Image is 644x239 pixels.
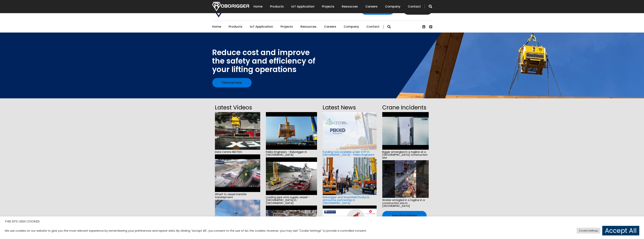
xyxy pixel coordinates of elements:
img: hqdefault.jpg [266,112,317,150]
a: Accept All [602,226,639,235]
img: hqdefault.jpg [382,160,429,198]
a: Contact [366,21,379,33]
span: Wharf to vessel transfer transhipment [215,192,260,200]
div: Reduce cost and improve the safety and efficiency of your lifting operations [212,48,315,74]
img: e6f0d910-cd76-44a6-a92d-b5ff0f84c0aa-2.jpg [215,200,260,237]
a: Roborigger and Greenfield Products announce partnership in [GEOGRAPHIC_DATA] [323,195,369,205]
span: Loading pipe onto supply vessel - [GEOGRAPHIC_DATA] in [GEOGRAPHIC_DATA] [266,195,317,206]
img: hqdefault.jpg [266,157,317,195]
a: Cookie Settings [577,228,600,234]
a: Projects [322,1,334,12]
a: Resources [300,21,316,33]
div: We use cookies on our website to give you the most relevant experience by remembering your prefer... [5,229,449,232]
a: Careers [365,1,378,12]
a: IoT Application [250,21,273,33]
h2: Latest News [323,103,376,112]
a: Company [385,1,400,12]
a: Products [229,21,242,33]
h5: THIS SITE USES COOKIES [5,219,639,224]
a: IoT Application [291,1,314,12]
a: Resources [342,1,358,12]
img: hqdefault.jpg [215,154,260,192]
a: Careers [324,21,336,33]
img: Nortech [212,2,249,11]
a: See all incidents [382,211,427,220]
span: Data Centre NEXTDC [215,150,260,154]
h2: Latest Videos [215,103,260,112]
a: Projects [281,21,293,33]
a: Funding now available under CITF in [GEOGRAPHIC_DATA] - Pekko Engineers [323,150,374,157]
span: Rigger entangled in a tagline at a [GEOGRAPHIC_DATA] construction site [382,150,429,160]
a: Home [253,1,262,12]
img: hqdefault.jpg [215,112,260,150]
a: Products [270,1,284,12]
h2: Crane Incidents [382,103,429,112]
a: Find out how [212,78,252,87]
span: Worker entagled in a tagline in a construction site in [GEOGRAPHIC_DATA] [382,198,429,208]
img: hqdefault.jpg [382,112,429,150]
a: Home [212,21,221,33]
a: Contact [408,1,421,12]
a: Company [344,21,359,33]
span: Pekko Engineers - Roborigger in [GEOGRAPHIC_DATA] [266,150,317,157]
